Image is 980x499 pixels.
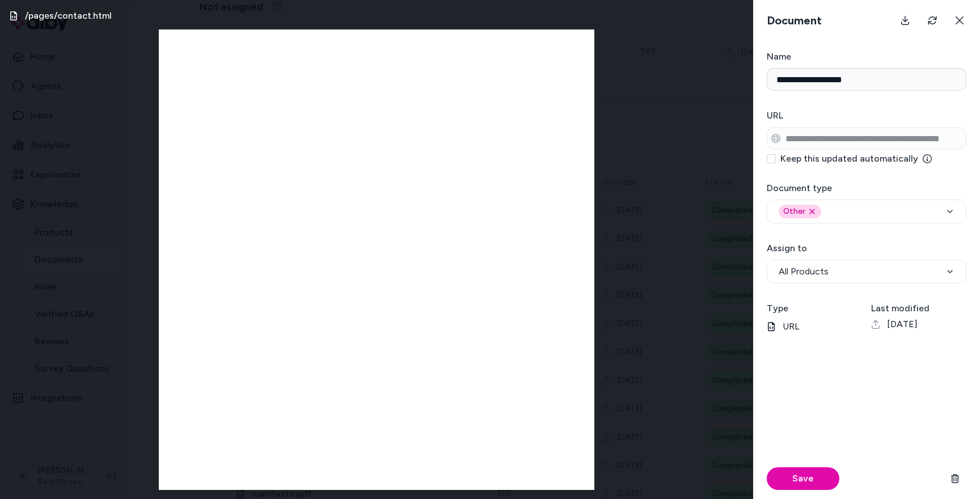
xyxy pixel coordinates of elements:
[762,12,826,28] h3: Document
[767,243,807,253] label: Assign to
[767,467,839,490] button: Save
[767,181,966,195] h3: Document type
[767,200,966,223] button: OtherRemove other option
[871,302,966,315] h3: Last modified
[779,205,821,218] div: Other
[25,9,112,23] h3: /pages/contact.html
[808,207,817,216] button: Remove other option
[767,302,862,315] h3: Type
[767,109,966,122] h3: URL
[921,9,944,32] button: Refresh
[767,50,966,64] h3: Name
[779,265,829,278] span: All Products
[887,318,918,331] span: [DATE]
[780,154,932,163] label: Keep this updated automatically
[767,320,862,333] p: URL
